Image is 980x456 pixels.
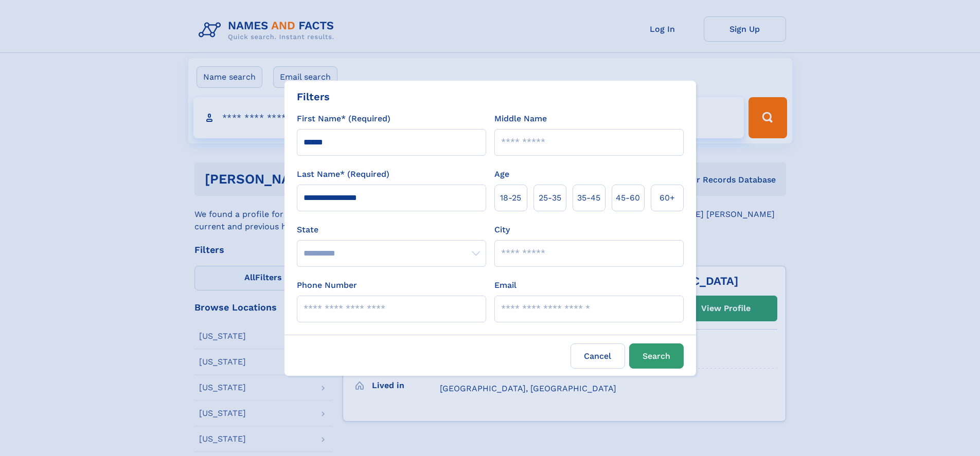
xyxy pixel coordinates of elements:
[494,168,509,180] label: Age
[494,113,547,125] label: Middle Name
[629,343,684,369] button: Search
[297,89,330,104] div: Filters
[616,192,640,204] span: 45‑60
[500,192,521,204] span: 18‑25
[297,224,486,236] label: State
[539,192,561,204] span: 25‑35
[297,113,390,125] label: First Name* (Required)
[297,279,357,291] label: Phone Number
[577,192,600,204] span: 35‑45
[571,343,625,369] label: Cancel
[494,279,516,291] label: Email
[297,168,389,180] label: Last Name* (Required)
[660,192,675,204] span: 60+
[494,224,510,236] label: City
